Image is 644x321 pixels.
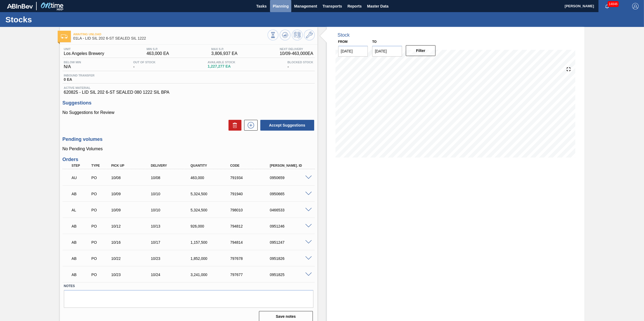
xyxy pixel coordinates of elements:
[268,224,313,228] div: 0951246
[150,256,195,261] div: 10/23/2025
[268,240,313,245] div: 0951247
[73,36,268,40] span: 01LA - LID SIL 202 6-ST SEALED SIL 1222
[110,224,155,228] div: 10/12/2025
[323,3,342,9] span: Transports
[372,40,376,44] label: to
[5,16,101,23] h1: Stocks
[229,208,274,212] div: 798010
[64,74,95,77] span: Inbound Transfer
[147,47,169,51] span: MIN S.P.
[229,256,274,261] div: 797678
[61,34,68,39] img: Ícone
[90,273,111,277] div: Purchase order
[338,46,368,57] input: mm/dd/yyyy
[189,240,234,245] div: 1,157,500
[70,164,92,168] div: Step
[150,208,195,212] div: 10/10/2025
[64,47,104,51] span: Unit
[70,188,92,200] div: Awaiting Billing
[304,30,315,40] button: Go to Master Data / General
[268,164,313,168] div: [PERSON_NAME]. ID
[294,3,317,9] span: Management
[90,224,111,228] div: Purchase order
[110,164,155,168] div: Pick up
[63,146,315,151] p: No Pending Volumes
[110,273,155,277] div: 10/23/2025
[286,61,315,69] div: -
[70,172,92,184] div: Awaiting Unload
[255,3,267,9] span: Tasks
[268,176,313,180] div: 0950659
[226,120,241,131] div: Delete Suggestions
[64,86,313,89] span: Active Material
[72,256,90,261] p: AB
[268,192,313,196] div: 0950665
[7,4,33,9] img: TNhmsLtSVTkK8tSr43FrP2fwEKptu5GPRR3wAAAABJRU5ErkJggg==
[70,220,92,232] div: Awaiting Billing
[63,100,315,106] h3: Suggestions
[229,240,274,245] div: 794814
[150,224,195,228] div: 10/13/2025
[598,2,616,10] button: Notifications
[90,176,111,180] div: Purchase order
[147,51,169,56] span: 463,000 EA
[90,240,111,245] div: Purchase order
[608,1,619,7] span: 14846
[70,253,92,264] div: Awaiting Billing
[64,282,313,290] label: Notes
[150,192,195,196] div: 10/10/2025
[260,120,314,131] button: Accept Suggestions
[132,61,157,69] div: -
[229,224,274,228] div: 794812
[64,78,95,82] span: 0 EA
[90,192,111,196] div: Purchase order
[64,61,81,64] span: Below Min
[372,46,402,57] input: mm/dd/yyyy
[110,176,155,180] div: 10/08/2025
[72,240,90,245] p: AB
[63,61,82,69] div: N/A
[150,164,195,168] div: Delivery
[72,208,90,212] p: AL
[189,192,234,196] div: 5,324,500
[189,224,234,228] div: 926,000
[63,137,315,142] h3: Pending volumes
[406,45,436,56] button: Filter
[70,204,92,216] div: Awaiting Load Composition
[90,208,111,212] div: Purchase order
[367,3,388,9] span: Master Data
[273,3,289,9] span: Planning
[133,61,155,64] span: Out Of Stock
[90,164,111,168] div: Type
[72,192,90,196] p: AB
[150,176,195,180] div: 10/08/2025
[229,176,274,180] div: 791934
[208,64,236,68] span: 1,227,277 EA
[189,176,234,180] div: 463,000
[90,256,111,261] div: Purchase order
[229,273,274,277] div: 797677
[280,51,313,56] span: 10/09 - 463,000 EA
[632,3,639,9] img: Logout
[64,51,104,56] span: Los Angeles Brewery
[338,40,348,44] label: From
[110,256,155,261] div: 10/22/2025
[189,273,234,277] div: 3,241,000
[288,61,313,64] span: Blocked Stock
[211,51,237,56] span: 3,806,937 EA
[268,256,313,261] div: 0951826
[258,119,315,131] div: Accept Suggestions
[280,47,313,51] span: Next Delivery
[72,273,90,277] p: AB
[64,90,313,95] span: 620825 - LID SIL 202 6-ST SEALED 080 1222 SIL BPA
[63,157,315,162] h3: Orders
[241,120,258,131] div: New suggestion
[268,30,278,40] button: Stocks Overview
[110,192,155,196] div: 10/09/2025
[268,208,313,212] div: 0466533
[110,240,155,245] div: 10/16/2025
[338,32,350,38] div: Stock
[70,236,92,248] div: Awaiting Billing
[70,269,92,281] div: Awaiting Billing
[280,30,290,40] button: Update Chart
